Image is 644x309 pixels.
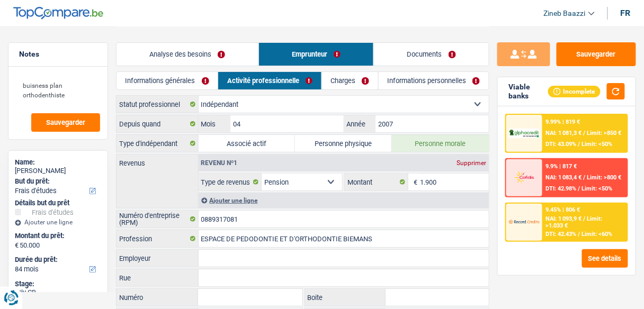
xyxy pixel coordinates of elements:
div: Supprimer [454,160,489,166]
img: Record Credits [509,214,540,230]
span: / [584,215,586,222]
a: Informations générales [117,72,218,89]
label: Profession [117,230,199,247]
div: 9.45% | 806 € [546,206,580,213]
label: Montant [345,174,408,190]
span: Limit: <50% [582,185,613,192]
span: NAI: 1 081,3 € [546,130,582,137]
div: Revenu nº1 [199,160,240,166]
div: Ajouter une ligne [15,219,101,226]
div: Ajouter une ligne [199,193,489,208]
a: Emprunteur [259,43,374,66]
span: € [408,174,420,190]
a: Informations personnelles [379,72,489,89]
span: NAI: 1 093,9 € [546,215,582,222]
div: [PERSON_NAME] [15,167,101,175]
span: / [578,185,580,192]
label: Type de revenus [199,174,262,190]
span: Limit: >1.033 € [546,215,603,229]
input: MM [230,115,344,132]
label: Type d'indépendant [117,135,199,152]
img: Cofidis [509,170,540,185]
span: / [584,174,586,181]
label: Personne physique [295,135,392,152]
span: DTI: 43.09% [546,141,577,148]
label: Associé actif [199,135,296,152]
img: AlphaCredit [509,129,540,138]
a: Activité professionnelle [218,72,321,89]
label: Revenus [117,154,198,167]
label: Numéro [117,289,198,306]
div: Stage: [15,280,101,288]
div: 9.9% | 817 € [546,163,577,170]
label: Statut professionnel [117,96,199,113]
a: Zineb Baazzi [535,5,595,22]
img: TopCompare Logo [13,7,103,20]
label: Employeur [117,250,199,267]
label: Depuis quand [117,115,199,132]
div: fr [621,8,631,18]
button: Sauvegarder [31,113,100,132]
label: Montant du prêt: [15,232,99,240]
label: Personne morale [392,135,489,152]
a: Charges [322,72,378,89]
span: / [578,141,580,148]
button: See details [582,249,628,268]
span: Limit: <50% [582,141,613,148]
div: 9.99% | 819 € [546,119,580,125]
span: NAI: 1 083,4 € [546,174,582,181]
div: Incomplete [548,86,601,97]
span: € [15,241,19,250]
label: Année [344,115,375,132]
span: DTI: 42.98% [546,185,577,192]
div: Name: [15,158,101,167]
span: Zineb Baazzi [544,9,586,18]
span: Limit: >850 € [587,130,622,137]
h5: Notes [19,50,97,59]
span: Limit: >800 € [587,174,622,181]
label: Numéro d'entreprise (RPM) [117,211,199,228]
label: Mois [199,115,230,132]
div: Viable banks [508,83,548,101]
span: Sauvegarder [46,119,85,126]
label: Rue [117,269,199,286]
input: AAAA [375,115,489,132]
span: Limit: <60% [582,231,613,238]
span: DTI: 42.43% [546,231,577,238]
label: Boite [305,289,386,306]
a: Analyse des besoins [117,43,258,66]
a: Documents [374,43,489,66]
div: Détails but du prêt [15,199,101,207]
label: Durée du prêt: [15,256,99,264]
div: Priv CB [15,288,101,297]
label: But du prêt: [15,177,99,186]
span: / [578,231,580,238]
span: / [584,130,586,137]
button: Sauvegarder [557,42,636,66]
